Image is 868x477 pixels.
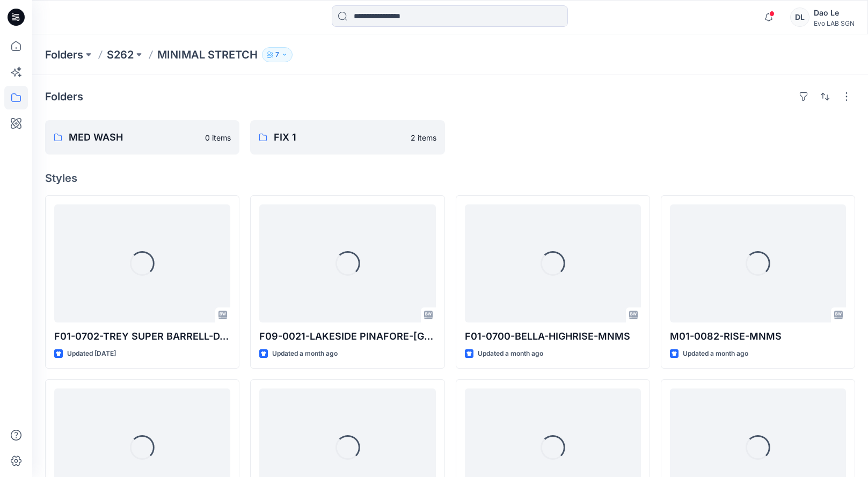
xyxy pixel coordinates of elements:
p: 2 items [411,132,436,143]
p: Updated a month ago [478,348,543,359]
p: FIX 1 [274,130,404,145]
h4: Styles [45,172,855,185]
p: M01-0082-RISE-MNMS [670,329,846,344]
p: F01-0700-BELLA-HIGHRISE-MNMS [465,329,641,344]
button: 7 [262,47,293,62]
a: MED WASH0 items [45,120,239,155]
a: Folders [45,47,83,62]
p: F09-0021-LAKESIDE PINAFORE-[GEOGRAPHIC_DATA] [259,329,435,344]
div: Evo LAB SGN [814,19,855,27]
a: S262 [107,47,134,62]
a: FIX 12 items [250,120,444,155]
h4: Folders [45,90,83,103]
p: Updated a month ago [683,348,748,359]
div: DL [790,8,809,27]
p: Updated a month ago [272,348,338,359]
p: MINIMAL STRETCH [157,47,258,62]
p: Updated [DATE] [67,348,116,359]
p: MED WASH [69,130,199,145]
p: F01-0702-TREY SUPER BARRELL-DARK [PERSON_NAME]-262 [54,329,230,344]
p: 7 [275,49,279,61]
div: Dao Le [814,6,855,19]
p: 0 items [205,132,231,143]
